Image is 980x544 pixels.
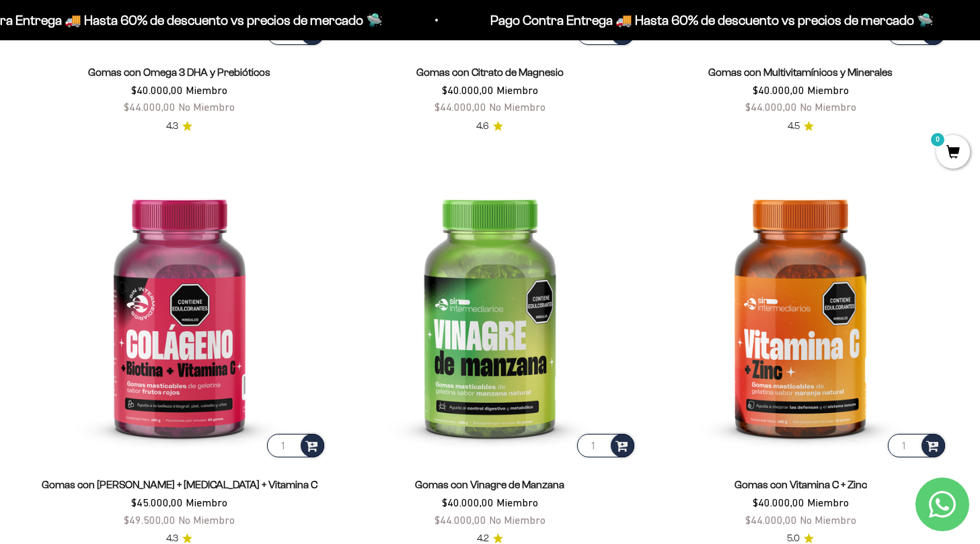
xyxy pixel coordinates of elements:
[753,496,804,508] span: $40.000,00
[42,479,317,490] a: Gomas con [PERSON_NAME] + [MEDICAL_DATA] + Vitamina C
[166,119,192,134] a: 4.34.3 de 5.0 estrellas
[124,101,176,113] span: $44.000,00
[930,132,946,148] mark: 0
[124,514,176,526] span: $49.500,00
[800,514,856,526] span: No Miembro
[415,479,564,490] a: Gomas con Vinagre de Manzana
[442,84,494,96] span: $40.000,00
[734,479,867,490] a: Gomas con Vitamina C + Zinc
[489,514,545,526] span: No Miembro
[178,101,235,113] span: No Miembro
[442,496,494,508] span: $40.000,00
[708,66,893,78] a: Gomas con Multivitamínicos y Minerales
[186,84,227,96] span: Miembro
[476,119,489,134] span: 4.6
[416,66,564,78] a: Gomas con Citrato de Magnesio
[788,119,800,134] span: 4.5
[745,101,797,113] span: $44.000,00
[936,146,970,161] a: 0
[476,119,503,134] a: 4.64.6 de 5.0 estrellas
[131,84,183,96] span: $40.000,00
[745,514,797,526] span: $44.000,00
[435,514,486,526] span: $44.000,00
[496,84,538,96] span: Miembro
[166,119,178,134] span: 4.3
[800,101,856,113] span: No Miembro
[178,514,235,526] span: No Miembro
[496,496,538,508] span: Miembro
[753,84,804,96] span: $40.000,00
[186,496,227,508] span: Miembro
[131,496,183,508] span: $45.000,00
[88,66,270,78] a: Gomas con Omega 3 DHA y Prebióticos
[435,101,486,113] span: $44.000,00
[489,101,545,113] span: No Miembro
[788,119,814,134] a: 4.54.5 de 5.0 estrellas
[469,9,912,31] p: Pago Contra Entrega 🚚 Hasta 60% de descuento vs precios de mercado 🛸
[807,84,849,96] span: Miembro
[807,496,849,508] span: Miembro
